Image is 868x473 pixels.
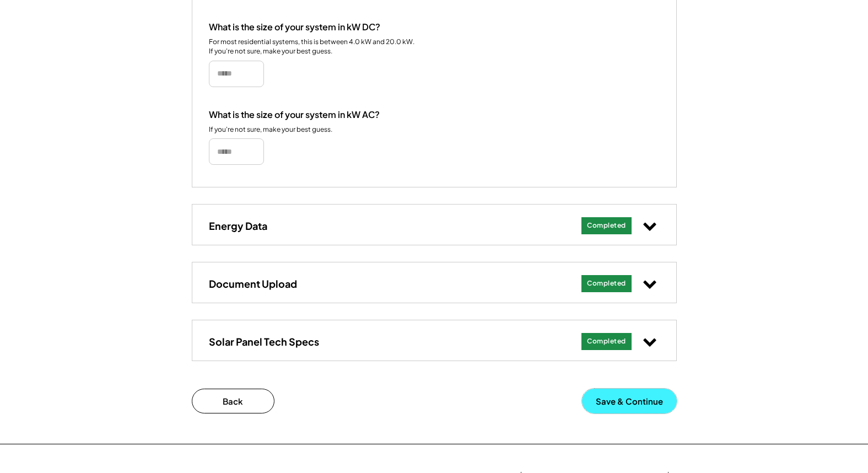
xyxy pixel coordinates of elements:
div: Completed [587,279,626,288]
div: Completed [587,337,626,346]
div: What is the size of your system in kW DC? [209,21,380,33]
div: If you're not sure, make your best guess. [209,125,332,135]
button: Save & Continue [582,389,677,413]
div: What is the size of your system in kW AC? [209,109,380,121]
div: For most residential systems, this is between 4.0 kW and 20.0 kW. If you're not sure, make your b... [209,37,416,56]
h3: Solar Panel Tech Specs [209,335,319,348]
h3: Document Upload [209,277,297,290]
div: Completed [587,221,626,230]
button: Back [192,389,274,413]
h3: Energy Data [209,219,267,232]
